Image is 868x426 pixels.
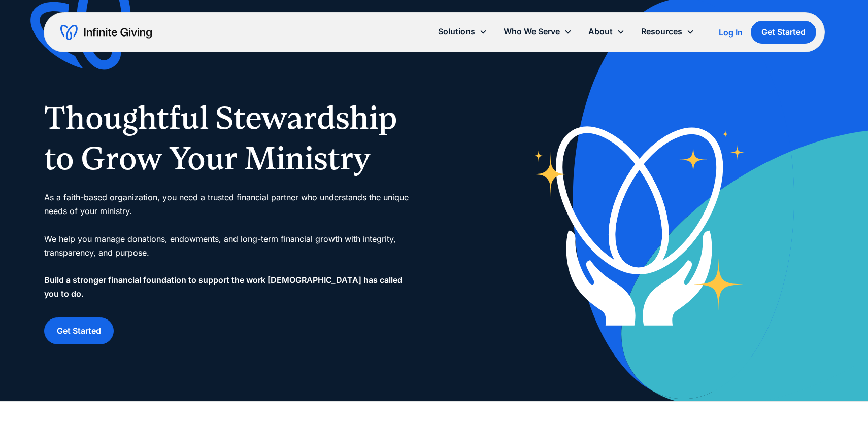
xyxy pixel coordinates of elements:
[438,25,475,39] div: Solutions
[719,26,743,39] a: Log In
[588,25,613,39] div: About
[522,103,756,338] img: nonprofit donation platform for faith-based organizations and ministries
[44,275,403,299] strong: Build a stronger financial foundation to support the work [DEMOGRAPHIC_DATA] has called you to do.
[495,21,580,43] div: Who We Serve
[60,24,152,41] a: home
[641,25,682,39] div: Resources
[44,97,414,179] h1: Thoughtful Stewardship to Grow Your Ministry
[580,21,633,43] div: About
[719,28,743,37] div: Log In
[633,21,703,43] div: Resources
[44,317,114,344] a: Get Started
[751,21,816,44] a: Get Started
[504,25,560,39] div: Who We Serve
[430,21,495,43] div: Solutions
[44,191,414,301] div: As a faith-based organization, you need a trusted financial partner who understands the unique ne...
